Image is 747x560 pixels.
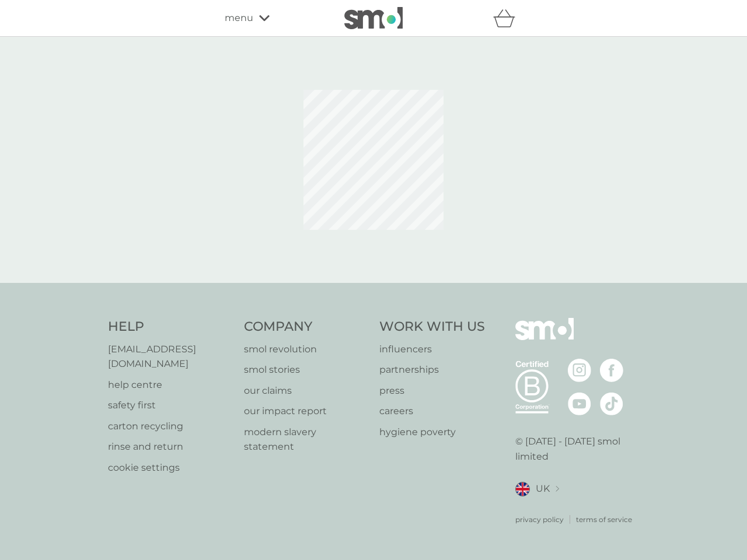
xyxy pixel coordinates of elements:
img: visit the smol Tiktok page [600,392,623,415]
a: hygiene poverty [379,425,485,440]
a: partnerships [379,362,485,377]
a: [EMAIL_ADDRESS][DOMAIN_NAME] [108,342,232,372]
div: basket [493,6,522,30]
a: terms of service [576,514,632,525]
h4: Work With Us [379,318,485,336]
a: cookie settings [108,460,232,475]
h4: Company [244,318,368,336]
a: influencers [379,342,485,357]
a: our claims [244,383,368,398]
a: smol revolution [244,342,368,357]
img: visit the smol Instagram page [568,359,591,382]
a: careers [379,404,485,419]
img: visit the smol Facebook page [600,359,623,382]
img: select a new location [556,486,559,492]
a: modern slavery statement [244,425,368,454]
img: smol [515,318,574,358]
a: press [379,383,485,398]
span: UK [536,481,550,496]
span: menu [225,10,253,26]
a: safety first [108,398,232,413]
a: our impact report [244,404,368,419]
a: smol stories [244,362,368,377]
img: smol [344,7,403,29]
img: UK flag [515,482,530,496]
a: rinse and return [108,439,232,454]
a: carton recycling [108,419,232,434]
p: © [DATE] - [DATE] smol limited [515,434,640,464]
h4: Help [108,318,232,336]
a: help centre [108,377,232,393]
a: privacy policy [515,514,564,525]
img: visit the smol Youtube page [568,392,591,415]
